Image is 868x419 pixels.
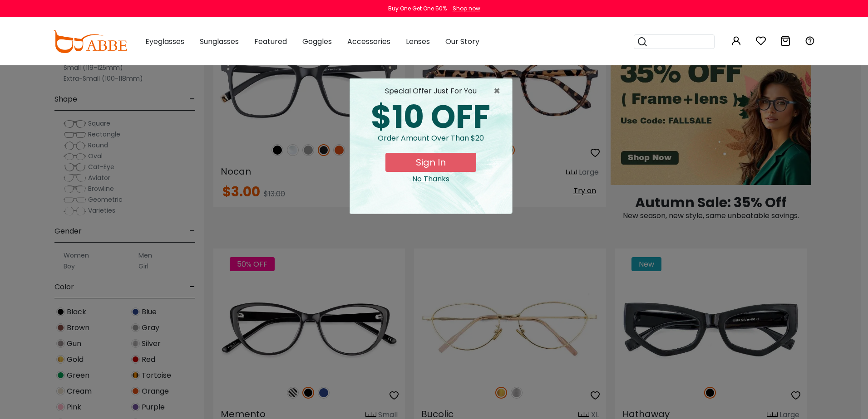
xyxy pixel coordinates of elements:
[388,5,447,13] div: Buy One Get One 50%
[357,101,505,133] div: $10 OFF
[145,36,184,47] span: Eyeglasses
[357,133,505,153] div: Order amount over than $20
[357,86,505,97] div: special offer just for you
[347,36,390,47] span: Accessories
[406,36,430,47] span: Lenses
[453,5,480,13] div: Shop now
[302,36,332,47] span: Goggles
[53,30,127,53] img: abbeglasses.com
[493,86,505,97] span: ×
[445,36,479,47] span: Our Story
[254,36,287,47] span: Featured
[357,174,505,185] div: Close
[448,5,480,12] a: Shop now
[200,36,239,47] span: Sunglasses
[385,153,476,172] button: Sign In
[493,86,505,97] button: Close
